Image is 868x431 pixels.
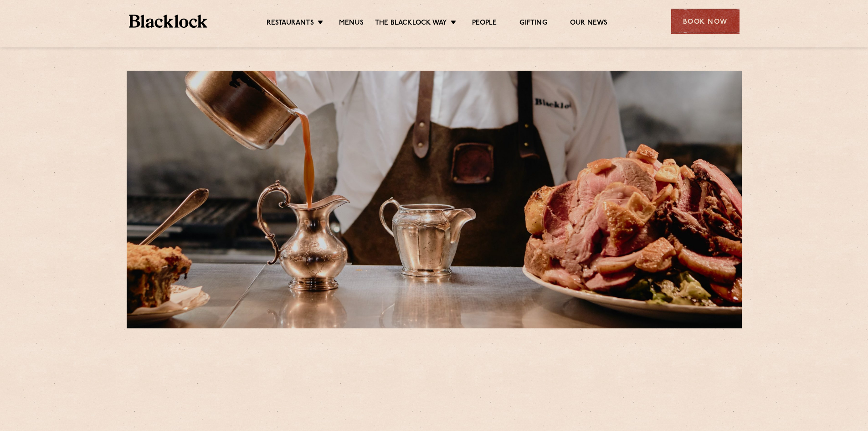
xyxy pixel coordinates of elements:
[671,9,740,34] div: Book Now
[375,19,447,29] a: The Blacklock Way
[472,19,497,29] a: People
[267,19,314,29] a: Restaurants
[570,19,608,29] a: Our News
[129,15,208,28] img: BL_Textured_Logo-footer-cropped.svg
[519,19,547,29] a: Gifting
[339,19,364,29] a: Menus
